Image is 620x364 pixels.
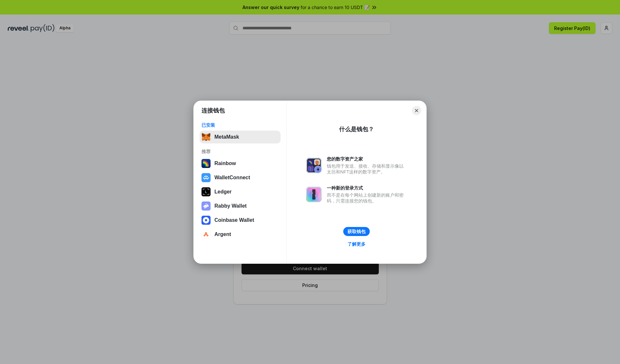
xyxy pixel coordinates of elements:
[339,125,374,133] div: 什么是钱包？
[201,230,211,239] img: svg+xml,%3Csvg%20width%3D%2228%22%20height%3D%2228%22%20viewBox%3D%220%200%2028%2028%22%20fill%3D...
[201,216,211,225] img: svg+xml,%3Csvg%20width%3D%2228%22%20height%3D%2228%22%20viewBox%3D%220%200%2028%2028%22%20fill%3D...
[347,241,366,247] div: 了解更多
[327,163,407,175] div: 钱包用于发送、接收、存储和显示像以太坊和NFT这样的数字资产。
[201,187,211,196] img: svg+xml,%3Csvg%20xmlns%3D%22http%3A%2F%2Fwww.w3.org%2F2000%2Fsvg%22%20width%3D%2228%22%20height%3...
[214,161,236,166] div: Rainbow
[327,185,407,191] div: 一种新的登录方式
[200,185,281,198] button: Ledger
[214,189,232,195] div: Ledger
[347,229,366,234] div: 获取钱包
[214,175,250,181] div: WalletConnect
[200,228,281,241] button: Argent
[201,133,211,142] img: svg+xml,%3Csvg%20fill%3D%22none%22%20height%3D%2233%22%20viewBox%3D%220%200%2035%2033%22%20width%...
[214,203,247,209] div: Rabby Wallet
[201,159,211,168] img: svg+xml,%3Csvg%20width%3D%22120%22%20height%3D%22120%22%20viewBox%3D%220%200%20120%20120%22%20fil...
[200,131,281,143] button: MetaMask
[306,187,322,202] img: svg+xml,%3Csvg%20xmlns%3D%22http%3A%2F%2Fwww.w3.org%2F2000%2Fsvg%22%20fill%3D%22none%22%20viewBox...
[214,134,239,140] div: MetaMask
[201,173,211,182] img: svg+xml,%3Csvg%20width%3D%2228%22%20height%3D%2228%22%20viewBox%3D%220%200%2028%2028%22%20fill%3D...
[200,214,281,227] button: Coinbase Wallet
[201,107,225,114] h1: 连接钱包
[201,122,279,128] div: 已安装
[344,240,369,248] a: 了解更多
[200,171,281,184] button: WalletConnect
[201,202,211,211] img: svg+xml,%3Csvg%20xmlns%3D%22http%3A%2F%2Fwww.w3.org%2F2000%2Fsvg%22%20fill%3D%22none%22%20viewBox...
[214,231,231,237] div: Argent
[343,227,370,236] button: 获取钱包
[201,149,279,154] div: 推荐
[200,200,281,212] button: Rabby Wallet
[306,158,322,173] img: svg+xml,%3Csvg%20xmlns%3D%22http%3A%2F%2Fwww.w3.org%2F2000%2Fsvg%22%20fill%3D%22none%22%20viewBox...
[327,156,407,162] div: 您的数字资产之家
[200,157,281,170] button: Rainbow
[214,217,254,223] div: Coinbase Wallet
[327,192,407,204] div: 而不是在每个网站上创建新的账户和密码，只需连接您的钱包。
[412,106,421,115] button: Close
